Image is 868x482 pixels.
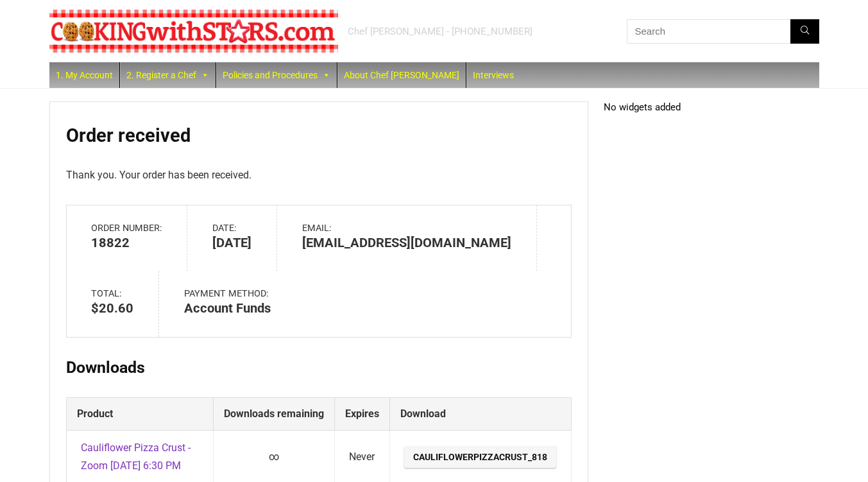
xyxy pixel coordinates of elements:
li: Total: [67,271,160,336]
button: Search [790,19,819,44]
span: Download [400,408,446,420]
strong: Account Funds [184,298,271,318]
a: CauliflowerPizzaCrust_818 [404,446,556,468]
li: Email: [277,205,537,271]
li: Date: [187,205,277,271]
img: Chef Paula's Cooking With Stars [49,10,338,53]
a: Policies and Procedures [216,62,337,88]
p: Thank you. Your order has been received. [66,166,572,184]
div: Chef [PERSON_NAME] - [PHONE_NUMBER] [348,25,532,38]
strong: [DATE] [212,233,251,252]
li: Payment method: [159,271,296,336]
a: Cauliflower Pizza Crust - Zoom [DATE] 6:30 PM [81,442,191,472]
a: 2. Register a Chef [120,62,216,88]
h2: Downloads [66,358,572,377]
p: No widgets added [604,101,819,113]
strong: 18822 [91,233,162,252]
span: Expires [345,408,379,420]
input: Search [627,19,819,44]
a: Interviews [466,62,520,88]
span: $ [91,300,99,316]
a: About Chef [PERSON_NAME] [337,62,466,88]
span: Product [77,408,113,420]
h1: Order received [66,125,572,146]
bdi: 20.60 [91,300,133,316]
a: 1. My Account [49,62,119,88]
li: Order number: [67,205,188,271]
strong: [EMAIL_ADDRESS][DOMAIN_NAME] [302,233,511,252]
span: Downloads remaining [224,408,324,420]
